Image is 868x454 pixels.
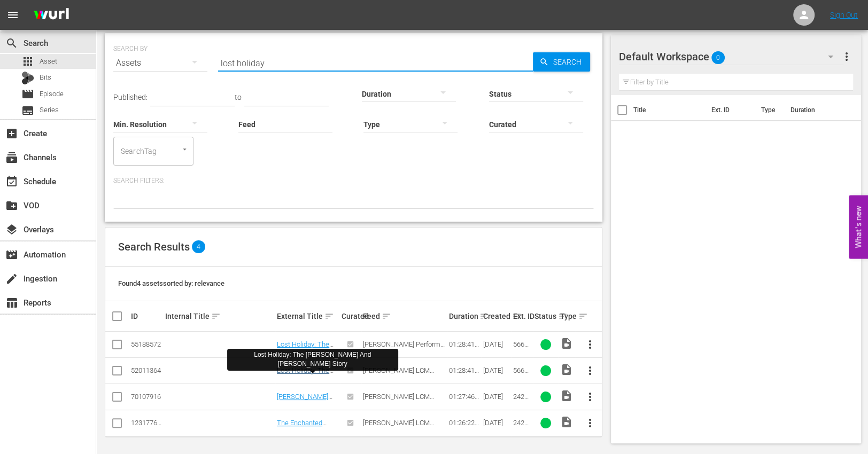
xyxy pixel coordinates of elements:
[113,176,594,185] p: Search Filters:
[483,310,510,323] div: Created
[382,311,391,321] span: sort
[26,3,77,28] img: ans4CAIJ8jUAAAAAAAAAAAAAAAAAAAAAAAAgQb4GAAAAAAAAAAAAAAAAAAAAAAAAJMjXAAAAAAAAAAAAAAAAAAAAAAAAgAT5G...
[113,48,207,78] div: Assets
[21,88,34,100] span: Episode
[5,127,18,140] span: Create
[549,52,590,72] span: Search
[113,93,148,101] span: Published:
[5,151,18,164] span: Channels
[21,55,34,68] span: Asset
[560,363,573,376] span: Video
[5,199,18,212] span: VOD
[40,56,57,67] span: Asset
[211,311,221,321] span: sort
[165,310,274,323] div: Internal Title
[131,393,162,401] div: 70107916
[118,240,190,253] span: Search Results
[363,419,434,435] span: [PERSON_NAME] LCM ANY-FORM MLT
[5,248,18,261] span: Automation
[235,93,242,101] span: to
[584,417,596,429] span: more_vert
[513,312,531,320] div: Ext. ID
[342,312,360,320] div: Curated
[5,37,18,50] span: Search
[131,419,162,427] div: 123177692
[560,389,573,402] span: Video
[277,393,332,409] a: [PERSON_NAME][DATE]
[5,296,18,309] span: Reports
[577,332,603,357] button: more_vert
[560,337,573,350] span: Video
[277,419,327,435] a: The Enchanted Christmas Cake
[483,419,510,427] div: [DATE]
[363,366,434,382] span: [PERSON_NAME] LCM ANY-FORM MLT
[448,419,479,427] div: 01:26:22.228
[448,340,479,348] div: 01:28:41.387
[277,310,338,323] div: External Title
[633,95,705,125] th: Title
[324,311,334,321] span: sort
[180,144,190,154] button: Open
[448,393,479,401] div: 01:27:46.730
[513,340,529,356] span: 56663
[448,366,479,374] div: 01:28:41.249
[363,310,446,323] div: Feed
[577,384,603,410] button: more_vert
[21,104,34,117] span: Series
[192,240,205,253] span: 4
[40,89,64,99] span: Episode
[363,393,434,409] span: [PERSON_NAME] LCM ANY-FORM MLT
[558,311,568,321] span: sort
[231,350,394,369] div: Lost Holiday: The [PERSON_NAME] And [PERSON_NAME] Story
[577,358,603,383] button: more_vert
[840,50,853,63] span: more_vert
[6,9,19,21] span: menu
[533,52,590,72] button: Search
[483,366,510,374] div: [DATE]
[5,223,18,236] span: Overlays
[513,366,529,382] span: 56663
[534,310,557,323] div: Status
[830,11,858,19] a: Sign Out
[363,340,445,356] span: [PERSON_NAME] Perform MLT
[584,390,596,403] span: more_vert
[448,310,479,323] div: Duration
[840,44,853,69] button: more_vert
[483,393,510,401] div: [DATE]
[5,175,18,188] span: Schedule
[131,312,162,320] div: ID
[131,340,162,348] div: 55188572
[584,364,596,377] span: more_vert
[560,416,573,428] span: Video
[619,42,843,72] div: Default Workspace
[849,195,868,259] button: Open Feedback Widget
[131,366,162,374] div: 52011364
[5,272,18,285] span: Ingestion
[711,46,725,69] span: 0
[40,72,51,83] span: Bits
[40,105,59,115] span: Series
[584,338,596,351] span: more_vert
[513,419,529,435] span: 242798
[21,72,34,84] div: Bits
[118,279,224,287] span: Found 4 assets sorted by: relevance
[277,340,334,380] a: Lost Holiday: The [PERSON_NAME] And [PERSON_NAME] Story
[705,95,755,125] th: Ext. ID
[479,311,489,321] span: sort
[755,95,784,125] th: Type
[483,340,510,348] div: [DATE]
[784,95,848,125] th: Duration
[577,410,603,436] button: more_vert
[560,310,574,323] div: Type
[513,393,529,409] span: 242830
